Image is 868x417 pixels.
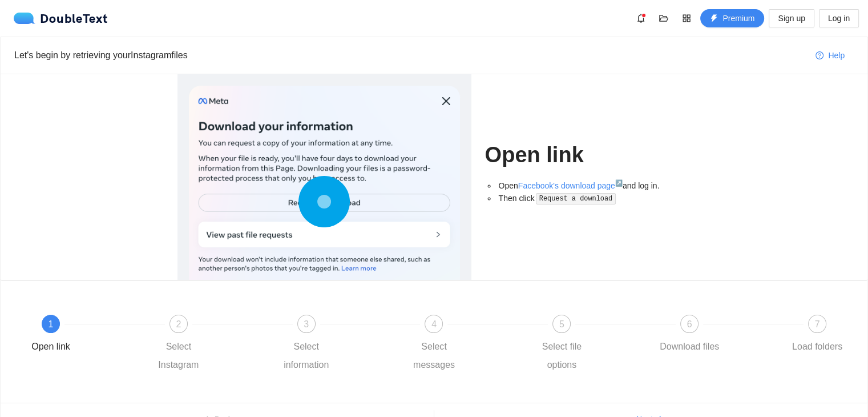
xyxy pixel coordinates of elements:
div: Download files [660,338,719,356]
div: 1Open link [18,315,146,356]
span: 3 [304,319,309,329]
h1: Open link [485,142,691,169]
div: 4Select messages [401,315,528,374]
span: Sign up [778,12,805,25]
div: 7Load folders [784,315,850,356]
div: Select Instagram [146,338,212,374]
span: folder-open [655,14,672,23]
span: 5 [559,319,564,329]
span: appstore [678,14,695,23]
a: logoDoubleText [14,13,108,24]
div: Let's begin by retrieving your Instagram files [14,48,806,62]
span: Premium [722,12,754,25]
span: 2 [176,319,181,329]
span: 6 [687,319,692,329]
span: 7 [815,319,820,329]
div: Open link [31,338,70,356]
button: bell [632,9,650,27]
li: Open and log in. [496,179,691,192]
span: question-circle [815,51,823,61]
span: 1 [49,319,54,329]
div: 5Select file options [528,315,656,374]
button: Sign up [769,9,814,27]
div: 3Select information [273,315,401,374]
a: Facebook's download page↗ [518,181,623,190]
span: thunderbolt [710,14,718,23]
sup: ↗ [615,179,623,186]
li: Then click [496,192,691,205]
div: 6Download files [656,315,784,356]
div: DoubleText [14,13,108,24]
div: Select messages [401,338,467,374]
code: Request a download [536,193,616,205]
span: Help [828,49,845,62]
button: question-circleHelp [806,46,854,65]
span: Log in [828,12,850,25]
button: Log in [819,9,859,27]
div: Select information [273,338,340,374]
span: 4 [431,319,437,329]
div: Select file options [528,338,595,374]
button: appstore [677,9,696,27]
div: 2Select Instagram [146,315,273,374]
div: Load folders [792,338,842,356]
span: bell [632,14,649,23]
button: folder-open [655,9,673,27]
img: logo [14,13,40,24]
button: thunderboltPremium [700,9,764,27]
